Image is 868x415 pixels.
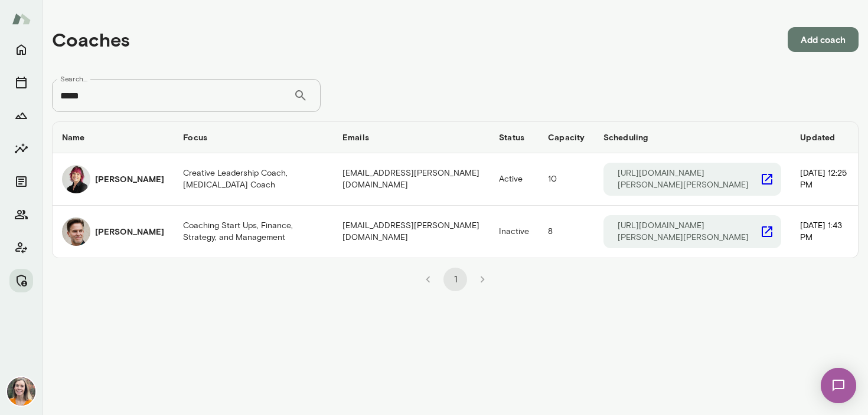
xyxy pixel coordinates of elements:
[539,153,594,206] td: 10
[174,153,333,206] td: Creative Leadership Coach, [MEDICAL_DATA] Coach
[62,165,90,193] img: Leigh Allen-Arredondo
[539,206,594,258] td: 8
[9,137,33,160] button: Insights
[333,206,490,258] td: [EMAIL_ADDRESS][PERSON_NAME][DOMAIN_NAME]
[499,131,529,143] h6: Status
[333,153,490,206] td: [EMAIL_ADDRESS][PERSON_NAME][DOMAIN_NAME]
[618,220,760,243] p: [URL][DOMAIN_NAME][PERSON_NAME][PERSON_NAME]
[52,28,130,51] h4: Coaches
[62,218,90,246] img: Leighton Smith
[603,131,781,143] h6: Scheduling
[7,377,35,406] img: Carrie Kelly
[183,131,324,143] h6: Focus
[9,203,33,226] button: Members
[9,104,33,127] button: Growth Plan
[618,167,760,191] p: [URL][DOMAIN_NAME][PERSON_NAME][PERSON_NAME]
[9,269,33,292] button: Manage
[9,71,33,94] button: Sessions
[791,206,858,258] td: [DATE] 1:43 PM
[52,258,859,291] div: pagination
[788,27,859,52] button: Add coach
[12,8,31,30] img: Mento
[62,131,164,143] h6: Name
[95,226,164,238] h6: [PERSON_NAME]
[9,170,33,193] button: Documents
[9,38,33,61] button: Home
[53,122,858,258] table: coaches table
[548,131,585,143] h6: Capacity
[174,206,333,258] td: Coaching Start Ups, Finance, Strategy, and Management
[443,268,467,291] button: page 1
[95,173,164,185] h6: [PERSON_NAME]
[490,153,539,206] td: Active
[9,236,33,259] button: Client app
[60,74,87,84] label: Search...
[791,153,858,206] td: [DATE] 12:25 PM
[490,206,539,258] td: Inactive
[800,131,849,143] h6: Updated
[342,131,480,143] h6: Emails
[415,268,496,291] nav: pagination navigation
